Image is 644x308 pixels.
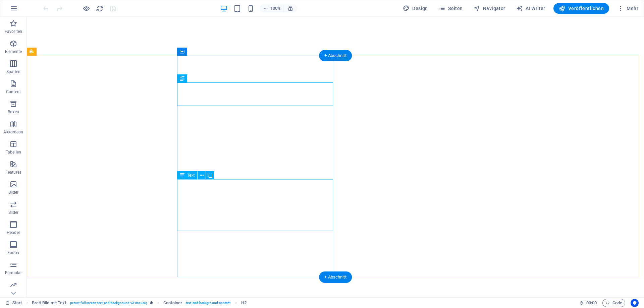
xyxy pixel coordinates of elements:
p: Favoriten [5,29,22,34]
p: Footer [7,250,19,255]
span: . preset-fullscreen-text-and-background-v3-mousiq [69,299,147,307]
span: AI Writer [516,5,545,12]
a: Klick, um Auswahl aufzuheben. Doppelklick öffnet Seitenverwaltung [5,299,22,307]
span: Design [403,5,428,12]
p: Header [7,230,20,235]
button: AI Writer [514,3,548,14]
p: Boxen [8,109,19,115]
button: Seiten [436,3,466,14]
div: + Abschnitt [319,50,352,61]
span: Klick zum Auswählen. Doppelklick zum Bearbeiten [32,299,66,307]
button: Design [400,3,431,14]
p: Spalten [6,69,20,74]
p: Features [5,170,21,175]
i: Seite neu laden [96,5,104,12]
i: Dieses Element ist ein anpassbares Preset [150,301,153,305]
i: Bei Größenänderung Zoomstufe automatisch an das gewählte Gerät anpassen. [287,5,293,11]
span: Klick zum Auswählen. Doppelklick zum Bearbeiten [241,299,247,307]
span: Veröffentlichen [559,5,604,12]
button: Veröffentlichen [553,3,609,14]
span: Klick zum Auswählen. Doppelklick zum Bearbeiten [163,299,182,307]
button: Code [602,299,625,307]
button: 100% [260,4,284,12]
p: Slider [8,210,19,215]
button: Mehr [614,3,641,14]
p: Tabellen [6,149,21,155]
span: Navigator [474,5,505,12]
span: : [591,300,592,305]
p: Content [6,89,21,95]
p: Elemente [5,49,22,54]
button: Usercentrics [631,299,639,307]
span: . text-and-background-content [185,299,231,307]
span: Code [605,299,622,307]
p: Akkordeon [3,129,23,135]
h6: Session-Zeit [579,299,597,307]
span: Text [187,173,195,177]
button: Navigator [471,3,508,14]
div: + Abschnitt [319,271,352,283]
span: Mehr [617,5,638,12]
div: Design (Strg+Alt+Y) [400,3,431,14]
p: Formular [5,270,22,275]
span: 00 00 [586,299,597,307]
button: Klicke hier, um den Vorschau-Modus zu verlassen [82,4,90,12]
span: Seiten [439,5,463,12]
h6: 100% [270,4,281,12]
p: Bilder [8,190,19,195]
button: reload [96,4,104,12]
nav: breadcrumb [32,299,247,307]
